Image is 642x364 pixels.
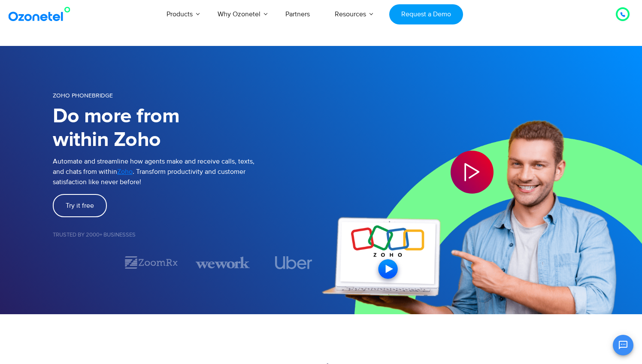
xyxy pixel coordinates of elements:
[275,256,312,269] img: uber
[267,256,321,269] div: 4 / 7
[389,4,463,24] a: Request a Demo
[117,167,133,176] span: Zoho
[196,255,250,270] div: 3 / 7
[53,255,321,270] div: Image Carousel
[53,92,113,99] span: Zoho Phonebridge
[451,151,494,194] div: Play Video
[66,202,94,209] span: Try it free
[124,255,178,270] div: 2 / 7
[53,156,321,187] p: Automate and streamline how agents make and receive calls, texts, and chats from within . Transfo...
[53,105,321,152] h1: Do more from within Zoho
[53,258,107,268] div: 1 / 7
[124,255,178,270] img: zoomrx
[53,194,107,217] a: Try it free
[196,255,250,270] img: wework
[613,335,633,355] button: Open chat
[117,167,133,177] a: Zoho
[53,232,321,238] h5: Trusted by 2000+ Businesses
